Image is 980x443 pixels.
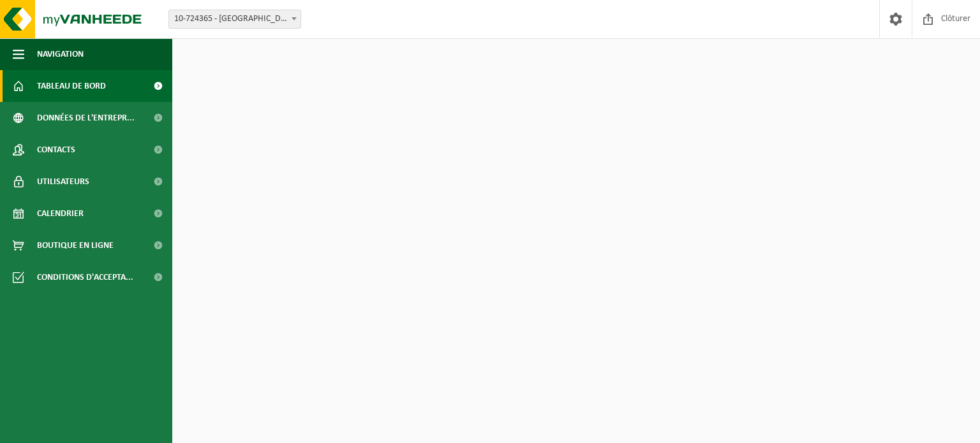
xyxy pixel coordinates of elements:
span: Données de l'entrepr... [37,102,135,134]
span: Boutique en ligne [37,229,114,261]
span: Contacts [37,134,75,166]
span: Tableau de bord [37,70,106,102]
span: 10-724365 - ETHIAS SA - LIÈGE [168,10,301,29]
span: Utilisateurs [37,166,89,198]
span: 10-724365 - ETHIAS SA - LIÈGE [169,10,301,28]
span: Navigation [37,38,84,70]
span: Calendrier [37,198,84,229]
span: Conditions d'accepta... [37,261,133,293]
